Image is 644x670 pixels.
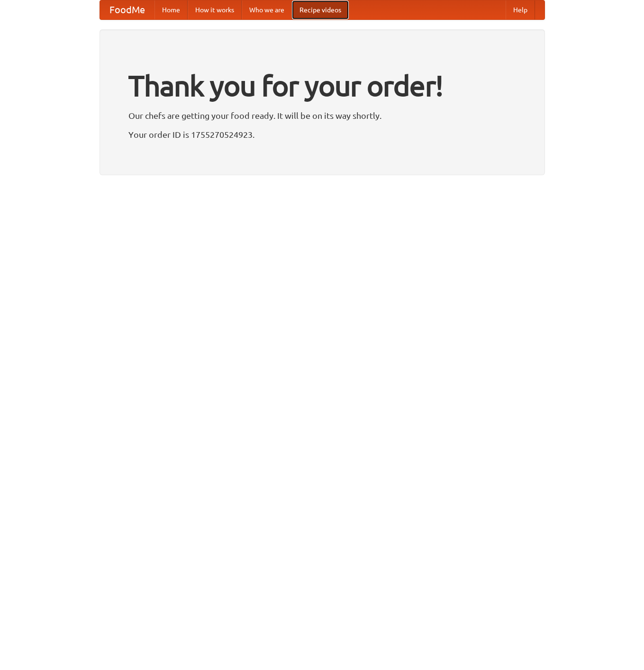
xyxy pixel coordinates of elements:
[506,0,535,19] a: Help
[128,127,516,142] p: Your order ID is 1755270524923.
[128,63,516,108] h1: Thank you for your order!
[128,108,516,123] p: Our chefs are getting your food ready. It will be on its way shortly.
[100,0,154,19] a: FoodMe
[188,0,242,19] a: How it works
[242,0,292,19] a: Who we are
[154,0,188,19] a: Home
[292,0,349,19] a: Recipe videos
